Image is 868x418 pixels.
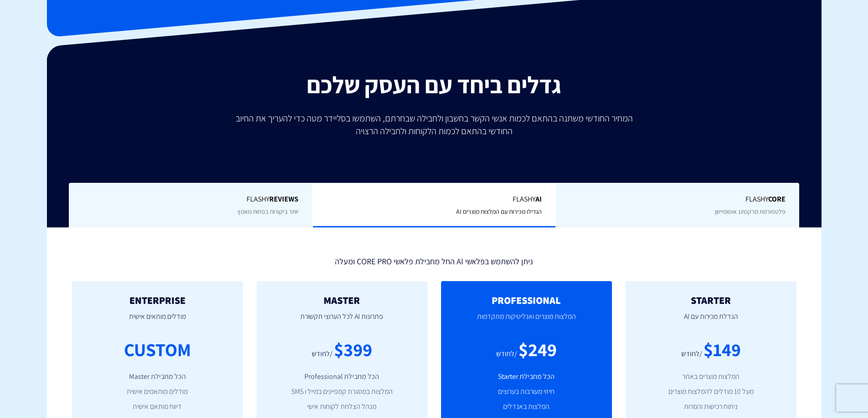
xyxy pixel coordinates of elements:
[229,112,639,137] p: המחיר החודשי משתנה בהתאם לכמות אנשי הקשר בחשבון ולחבילה שבחרתם, השתמשו בסליידר מטה כדי להעריך את ...
[455,306,598,337] p: המלצות מוצרים ואנליטיקות מתקדמות
[270,372,414,382] li: הכל מחבילת Professional
[456,207,542,216] span: הגדילו מכירות עם המלצות מוצרים AI
[86,402,229,412] li: דיווח מותאם אישית
[334,337,372,363] div: $399
[639,295,783,306] h2: STARTER
[639,402,783,412] li: ניתוח רכישות והמרות
[639,372,783,382] li: המלצות מוצרים באתר
[704,337,741,363] div: $149
[519,337,557,363] div: $249
[570,194,786,205] span: Flashy
[124,337,191,363] div: CUSTOM
[455,372,598,382] li: הכל מחבילת Starter
[270,402,414,412] li: מנהל הצלחת לקוחות אישי
[86,306,229,337] p: מודלים מותאים אישית
[270,295,414,306] h2: MASTER
[327,194,542,205] span: Flashy
[455,387,598,397] li: חיזוי מעורבות בערוצים
[270,306,414,337] p: פתרונות AI לכל הערוצי תקשורת
[269,194,298,204] b: REVIEWS
[270,387,414,397] li: המלצות במסגרת קמפיינים במייל ו SMS
[715,207,786,216] span: פלטפורמת מרקטינג אוטומיישן
[86,372,229,382] li: הכל מחבילת Master
[82,194,298,205] span: Flashy
[681,349,702,359] div: /לחודש
[768,194,786,204] b: Core
[86,387,229,397] li: מודלים מותאמים אישית
[496,349,517,359] div: /לחודש
[455,295,598,306] h2: PROFESSIONAL
[639,306,783,337] p: הגדלת מכירות עם AI
[54,72,815,98] h2: גדלים ביחד עם העסק שלכם
[65,252,803,267] div: ניתן להשתמש בפלאשי AI החל מחבילת פלאשי CORE PRO ומעלה
[86,295,229,306] h2: ENTERPRISE
[639,387,783,397] li: מעל 10 מודלים להמלצות מוצרים
[455,402,598,412] li: המלצות באנדלים
[312,349,333,359] div: /לחודש
[237,207,298,216] span: יותר ביקורות בפחות מאמץ
[535,194,542,204] b: AI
